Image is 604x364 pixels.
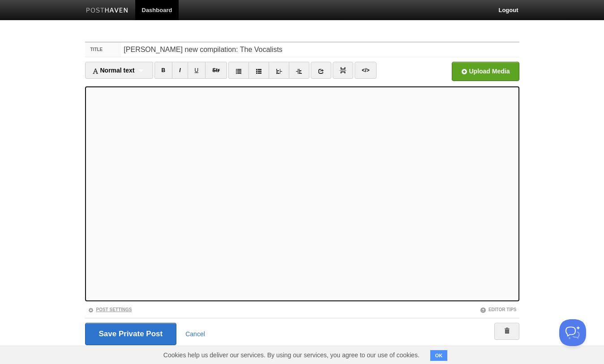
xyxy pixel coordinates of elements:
img: pagebreak-icon.png [340,67,346,73]
a: Editor Tips [480,307,517,312]
a: U [188,62,206,79]
a: B [154,62,173,79]
a: Post Settings [88,307,132,312]
span: Normal text [92,67,135,74]
a: Cancel [185,330,205,338]
a: </> [355,62,377,79]
del: Str [212,67,220,73]
button: OK [430,350,448,361]
label: Title [85,43,121,57]
iframe: Help Scout Beacon - Open [559,319,586,346]
a: I [172,62,188,79]
input: Save Private Post [85,323,177,345]
img: Posthaven-bar [86,8,129,14]
span: Cookies help us deliver our services. By using our services, you agree to our use of cookies. [154,346,428,364]
a: Str [205,62,227,79]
